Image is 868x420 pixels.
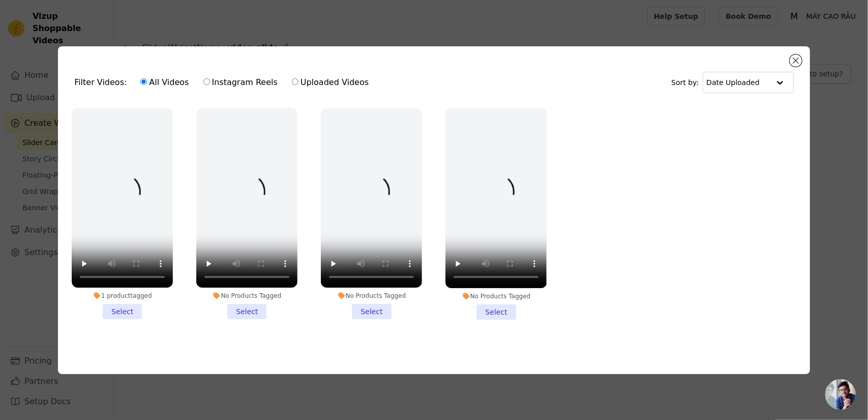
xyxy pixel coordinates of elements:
[140,76,189,89] label: All Videos
[321,292,422,300] div: No Products Tagged
[445,292,547,300] div: No Products Tagged
[291,76,369,89] label: Uploaded Videos
[790,54,802,67] button: Close modal
[196,292,297,300] div: No Products Tagged
[74,71,374,94] div: Filter Videos:
[825,379,856,410] div: Open chat
[671,72,794,93] div: Sort by:
[203,76,278,89] label: Instagram Reels
[72,292,173,300] div: 1 product tagged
